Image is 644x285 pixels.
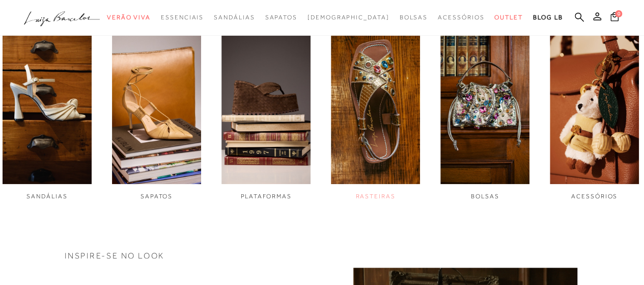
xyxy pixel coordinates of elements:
[355,193,395,200] span: RASTEIRAS
[65,252,580,260] h3: INSPIRE-SE NO LOOK
[331,17,420,201] div: 4 / 6
[494,14,523,21] span: Outlet
[533,14,563,21] span: BLOG LB
[141,193,173,200] span: SAPATOS
[214,8,255,27] a: categoryNavScreenReaderText
[221,17,311,201] a: imagem do link PLATAFORMAS
[214,14,255,21] span: Sandálias
[550,17,639,201] a: imagem do link ACESSÓRIOS
[307,8,389,27] a: noSubCategoriesText
[112,17,201,201] a: imagem do link SAPATOS
[399,14,428,21] span: Bolsas
[440,17,529,201] div: 5 / 6
[440,17,529,201] a: imagem do link BOLSAS
[26,193,67,200] span: SANDÁLIAS
[438,8,484,27] a: categoryNavScreenReaderText
[607,11,622,25] button: 0
[307,14,389,21] span: [DEMOGRAPHIC_DATA]
[399,8,428,27] a: categoryNavScreenReaderText
[221,17,311,201] div: 3 / 6
[161,8,204,27] a: categoryNavScreenReaderText
[3,17,92,185] img: imagem do link
[533,8,563,27] a: BLOG LB
[107,14,151,21] span: Verão Viva
[550,17,639,185] img: imagem do link
[3,17,92,201] a: imagem do link SANDÁLIAS
[221,17,311,185] img: imagem do link
[571,193,618,200] span: ACESSÓRIOS
[112,17,201,185] img: imagem do link
[240,193,291,200] span: PLATAFORMAS
[438,14,484,21] span: Acessórios
[494,8,523,27] a: categoryNavScreenReaderText
[331,17,420,185] img: imagem do link
[265,8,297,27] a: categoryNavScreenReaderText
[107,8,151,27] a: categoryNavScreenReaderText
[112,17,201,201] div: 2 / 6
[440,17,529,185] img: imagem do link
[331,17,420,201] a: imagem do link RASTEIRAS
[265,14,297,21] span: Sapatos
[550,17,639,201] div: 6 / 6
[3,17,92,201] div: 1 / 6
[161,14,204,21] span: Essenciais
[615,10,622,17] span: 0
[471,193,499,200] span: BOLSAS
